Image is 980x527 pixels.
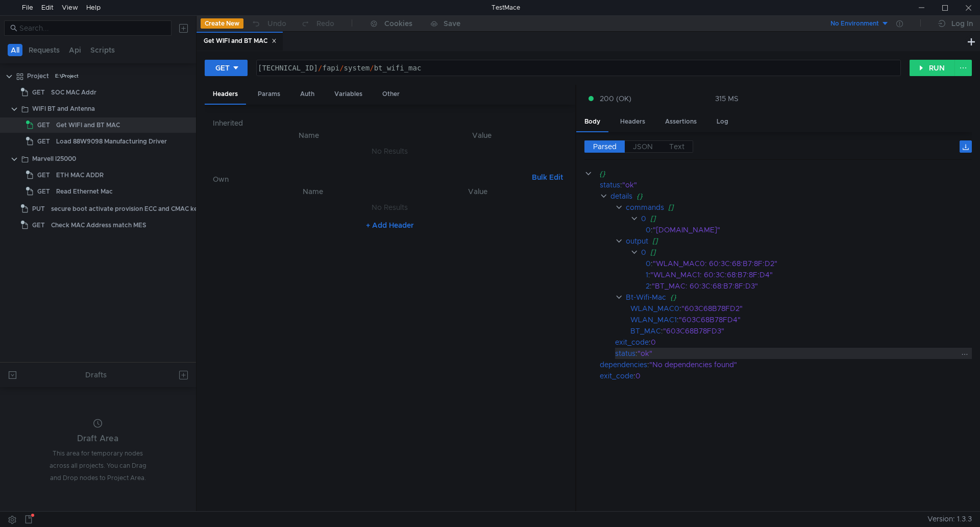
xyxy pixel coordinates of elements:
button: + Add Header [362,219,418,231]
div: "ok" [622,179,958,190]
div: Other [374,85,408,104]
button: Scripts [87,44,118,56]
div: dependencies [600,359,647,370]
div: Log [708,112,737,131]
div: commands [625,202,664,213]
div: "603C68B78FD4" [679,314,960,325]
div: Check MAC Address match MES [51,218,146,233]
div: Log In [951,17,973,30]
div: Drafts [85,369,107,381]
div: WLAN_MAC0 [630,303,679,314]
th: Value [397,129,567,141]
div: 0 [646,258,651,269]
button: RUN [910,60,955,76]
button: Api [66,44,84,56]
div: : [630,303,972,314]
div: status [600,179,620,190]
div: 1 [646,269,648,280]
div: : [646,280,972,292]
div: Assertions [657,112,705,131]
div: ETH MAC ADDR [56,167,104,183]
div: 0 [641,247,646,258]
th: Value [397,185,559,198]
div: : [600,370,972,381]
div: : [630,325,972,337]
div: {} [670,292,959,303]
span: Text [669,142,684,151]
div: Params [250,85,288,104]
span: GET [37,117,50,133]
span: Parsed [593,142,617,151]
div: Read Ethernet Mac [56,184,113,199]
div: details [610,190,632,202]
div: exit_code [600,370,633,381]
div: 2 [646,280,650,292]
div: : [646,224,972,235]
button: Redo [293,16,341,31]
div: E:\Project [55,68,79,84]
button: Bulk Edit [528,171,567,183]
span: GET [37,134,50,149]
div: "BT_MAC: 60:3C:68:B7:8F:D3" [652,280,958,292]
span: 200 (OK) [600,93,631,104]
div: "603C68B78FD2" [681,303,960,314]
span: GET [37,184,50,199]
div: GET [215,62,230,74]
input: Search... [19,22,165,34]
div: Bt-Wifi-Mac [625,292,666,303]
div: WIFI BT and Antenna [32,101,95,116]
button: Undo [243,16,293,31]
div: 0 [646,224,651,235]
div: Redo [316,17,334,30]
div: Undo [267,17,286,30]
div: Headers [205,85,246,105]
div: BT_MAC [630,325,661,337]
div: "ok" [638,348,958,359]
div: : [646,269,972,280]
div: [] [668,202,959,213]
div: Variables [326,85,371,104]
div: : [615,348,972,359]
div: Project [27,68,49,84]
div: Body [576,112,608,132]
div: status [615,348,635,359]
div: : [646,258,972,269]
div: [] [652,235,958,247]
div: exit_code [615,337,649,348]
div: output [625,235,648,247]
button: GET [205,60,248,76]
div: Save [444,20,460,27]
div: "WLAN_MAC0: 60:3C:68:B7:8F:D2" [653,258,958,269]
div: Cookies [384,17,412,30]
div: : [600,179,972,190]
button: Requests [26,44,63,56]
div: 0 [641,213,646,224]
div: 0 [635,370,959,381]
div: "WLAN_MAC1: 60:3C:68:B7:8F:D4" [650,269,958,280]
div: WLAN_MAC1 [630,314,677,325]
span: GET [32,85,45,100]
div: Get WIFI and BT MAC [56,117,120,133]
h6: Own [213,173,528,185]
span: Version: 1.3.3 [927,512,972,526]
th: Name [229,185,397,198]
div: No Environment [830,19,879,29]
div: 315 MS [715,94,739,103]
div: : [630,314,972,325]
div: {} [636,190,958,202]
div: [] [650,247,958,258]
div: "603C68B78FD3" [663,325,959,337]
span: GET [32,218,45,233]
span: GET [37,167,50,183]
button: Create New [201,18,243,29]
span: JSON [633,142,653,151]
div: Load 88W9098 Manufacturing Driver [56,134,167,149]
div: "[DOMAIN_NAME]" [653,224,958,235]
span: PUT [32,201,45,217]
div: "No dependencies found" [649,359,959,370]
div: SOC MAC Addr [51,85,96,100]
nz-embed-empty: No Results [372,203,408,212]
div: Marvell I25000 [32,151,76,166]
div: : [615,337,972,348]
div: secure boot activate provision ECC and CMAC keys [51,201,204,217]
